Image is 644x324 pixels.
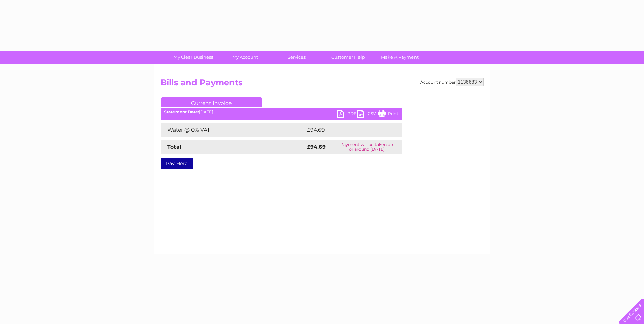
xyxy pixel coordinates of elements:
[420,78,484,86] div: Account number
[161,110,402,114] div: [DATE]
[372,51,428,64] a: Make A Payment
[320,51,376,64] a: Customer Help
[161,97,262,107] a: Current Invoice
[337,110,357,120] a: PDF
[164,109,199,114] b: Statement Date:
[165,51,221,64] a: My Clear Business
[357,110,378,120] a: CSV
[307,144,326,150] strong: £94.69
[217,51,273,64] a: My Account
[305,123,388,137] td: £94.69
[167,144,181,150] strong: Total
[161,123,305,137] td: Water @ 0% VAT
[378,110,398,120] a: Print
[161,158,193,169] a: Pay Here
[161,78,484,91] h2: Bills and Payments
[269,51,325,64] a: Services
[332,140,401,154] td: Payment will be taken on or around [DATE]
